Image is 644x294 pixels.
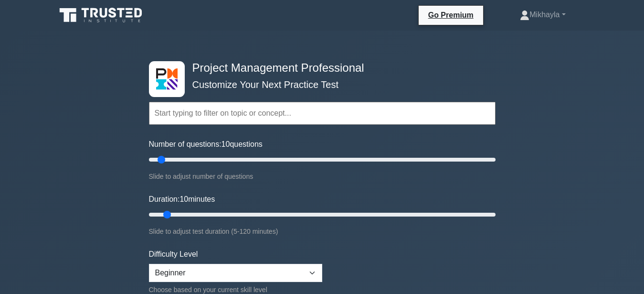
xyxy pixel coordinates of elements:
[149,102,496,125] input: Start typing to filter on topic or concept...
[149,139,263,150] label: Number of questions: questions
[149,249,198,260] label: Difficulty Level
[149,226,496,237] div: Slide to adjust test duration (5-120 minutes)
[149,194,215,205] label: Duration: minutes
[497,5,588,24] a: Mikhayla
[222,140,230,148] span: 10
[422,9,479,21] a: Go Premium
[189,61,449,75] h4: Project Management Professional
[179,195,188,203] span: 10
[149,171,496,182] div: Slide to adjust number of questions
